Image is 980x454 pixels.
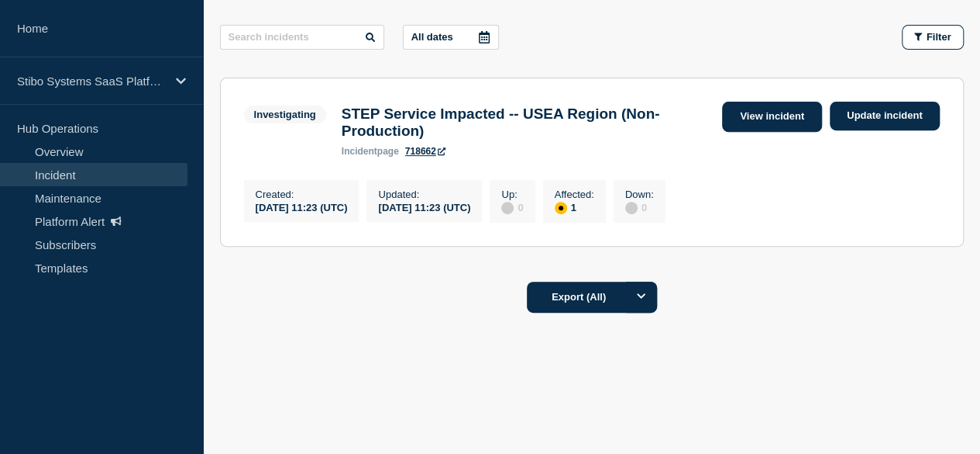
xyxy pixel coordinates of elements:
a: View incident [722,102,822,132]
div: 1 [555,200,594,214]
input: Search incidents [220,25,384,50]
span: Investigating [244,106,326,123]
h3: STEP Service Impacted -- USEA Region (Non- Production) [342,106,714,140]
span: Filter [927,31,951,43]
p: Up : [501,189,523,200]
div: [DATE] 11:23 (UTC) [378,200,470,213]
p: page [342,146,399,157]
p: Created : [256,189,348,200]
div: disabled [501,202,514,214]
p: Affected : [555,189,594,200]
p: Stibo Systems SaaS Platform Status [17,75,166,88]
a: 718662 [405,146,445,157]
button: All dates [403,25,499,50]
button: Export (All) [527,282,657,313]
div: disabled [625,202,638,214]
p: Updated : [378,189,470,200]
span: incident [342,146,377,157]
div: [DATE] 11:23 (UTC) [256,200,348,213]
button: Filter [902,25,964,50]
button: Options [626,282,657,313]
p: Down : [625,189,654,200]
div: affected [555,202,567,214]
div: 0 [625,200,654,214]
div: 0 [501,200,523,214]
a: Update incident [830,102,940,130]
p: All dates [411,31,453,43]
